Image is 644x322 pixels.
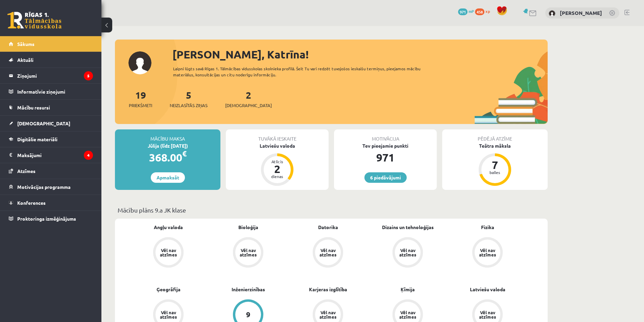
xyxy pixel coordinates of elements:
[232,286,265,293] a: Inženierzinības
[398,248,417,257] div: Vēl nav atzīmes
[17,184,71,190] span: Motivācijas programma
[172,46,548,63] div: [PERSON_NAME], Katrīna!
[17,200,46,206] span: Konferences
[128,237,208,269] a: Vēl nav atzīmes
[159,310,178,319] div: Vēl nav atzīmes
[9,36,93,52] a: Sākums
[17,136,57,142] span: Digitālie materiāli
[9,147,93,163] a: Maksājumi4
[549,10,555,17] img: Katrīna Dargēviča
[334,142,437,149] div: Tev pieejamie punkti
[17,120,70,126] span: [DEMOGRAPHIC_DATA]
[84,71,93,80] i: 5
[334,129,437,142] div: Motivācija
[475,8,493,14] a: 458 xp
[448,237,527,269] a: Vēl nav atzīmes
[115,129,220,142] div: Mācību maksa
[318,224,338,231] a: Datorika
[226,129,329,142] div: Tuvākā ieskaite
[9,179,93,195] a: Motivācijas programma
[442,142,548,149] div: Teātra māksla
[115,142,220,149] div: Jūlijs (līdz [DATE])
[129,89,152,109] a: 19Priekšmeti
[398,310,417,319] div: Vēl nav atzīmes
[17,168,35,174] span: Atzīmes
[225,102,272,109] span: [DEMOGRAPHIC_DATA]
[17,68,93,83] legend: Ziņojumi
[401,286,415,293] a: Ķīmija
[475,8,484,15] span: 458
[309,286,347,293] a: Karjeras izglītība
[267,159,287,164] div: Atlicis
[458,8,468,15] span: 971
[9,68,93,83] a: Ziņojumi5
[485,159,505,170] div: 7
[318,310,337,319] div: Vēl nav atzīmes
[9,116,93,131] a: [DEMOGRAPHIC_DATA]
[267,164,287,174] div: 2
[9,52,93,68] a: Aktuāli
[485,8,490,14] span: xp
[9,84,93,99] a: Informatīvie ziņojumi
[478,248,497,257] div: Vēl nav atzīmes
[182,149,187,158] span: €
[17,147,93,163] legend: Maksājumi
[560,9,602,16] a: [PERSON_NAME]
[469,8,474,14] span: mP
[478,310,497,319] div: Vēl nav atzīmes
[118,205,545,215] p: Mācību plāns 9.a JK klase
[246,311,251,318] div: 9
[442,142,548,187] a: Teātra māksla 7 balles
[208,237,288,269] a: Vēl nav atzīmes
[226,142,329,149] div: Latviešu valoda
[154,224,183,231] a: Angļu valoda
[157,286,181,293] a: Ģeogrāfija
[368,237,448,269] a: Vēl nav atzīmes
[470,286,505,293] a: Latviešu valoda
[151,172,185,183] a: Apmaksāt
[318,248,337,257] div: Vēl nav atzīmes
[170,102,208,109] span: Neizlasītās ziņas
[17,41,34,47] span: Sākums
[17,216,76,222] span: Proktoringa izmēģinājums
[9,100,93,115] a: Mācību resursi
[288,237,368,269] a: Vēl nav atzīmes
[9,163,93,179] a: Atzīmes
[9,211,93,226] a: Proktoringa izmēģinājums
[481,224,494,231] a: Fizika
[458,8,474,14] a: 971 mP
[9,195,93,210] a: Konferences
[17,104,50,110] span: Mācību resursi
[7,12,62,29] a: Rīgas 1. Tālmācības vidusskola
[159,248,178,257] div: Vēl nav atzīmes
[84,151,93,160] i: 4
[173,66,433,78] div: Laipni lūgts savā Rīgas 1. Tālmācības vidusskolas skolnieka profilā. Šeit Tu vari redzēt tuvojošo...
[226,142,329,187] a: Latviešu valoda Atlicis 2 dienas
[239,248,258,257] div: Vēl nav atzīmes
[17,57,33,63] span: Aktuāli
[267,174,287,178] div: dienas
[334,149,437,166] div: 971
[364,172,407,183] a: 6 piedāvājumi
[115,149,220,166] div: 368.00
[9,131,93,147] a: Digitālie materiāli
[238,224,258,231] a: Bioloģija
[225,89,272,109] a: 2[DEMOGRAPHIC_DATA]
[485,170,505,174] div: balles
[382,224,434,231] a: Dizains un tehnoloģijas
[129,102,152,109] span: Priekšmeti
[17,84,93,99] legend: Informatīvie ziņojumi
[170,89,208,109] a: 5Neizlasītās ziņas
[442,129,548,142] div: Pēdējā atzīme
